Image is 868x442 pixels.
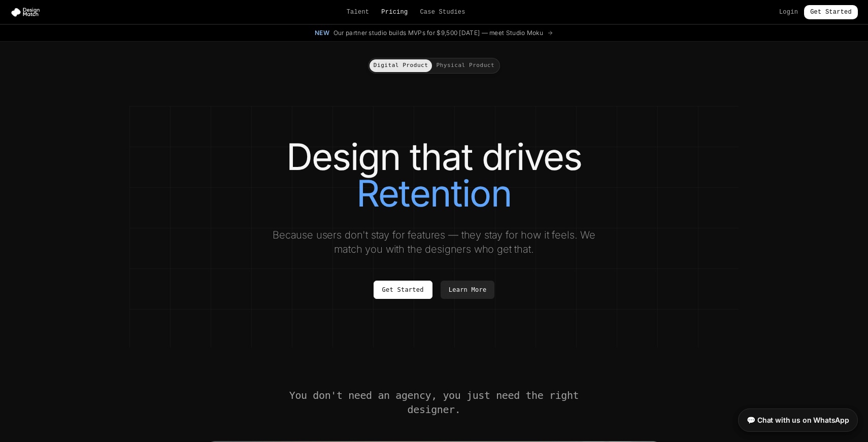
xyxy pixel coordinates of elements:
a: Pricing [381,8,408,16]
button: Digital Product [370,59,432,72]
img: Design Match [10,7,45,17]
span: New [315,29,329,37]
a: 💬 Chat with us on WhatsApp [738,409,858,432]
a: Learn More [441,281,495,299]
a: Case Studies [420,8,465,16]
a: Login [779,8,798,16]
span: Retention [356,175,512,212]
span: Our partner studio builds MVPs for $9,500 [DATE] — meet Studio Moku [333,29,543,37]
h1: Design that drives [150,139,718,212]
a: Get Started [804,5,858,19]
h2: You don't need an agency, you just need the right designer. [288,388,580,417]
a: Get Started [374,281,432,299]
p: Because users don't stay for features — they stay for how it feels. We match you with the designe... [263,228,605,256]
a: Talent [347,8,370,16]
button: Physical Product [432,59,498,72]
